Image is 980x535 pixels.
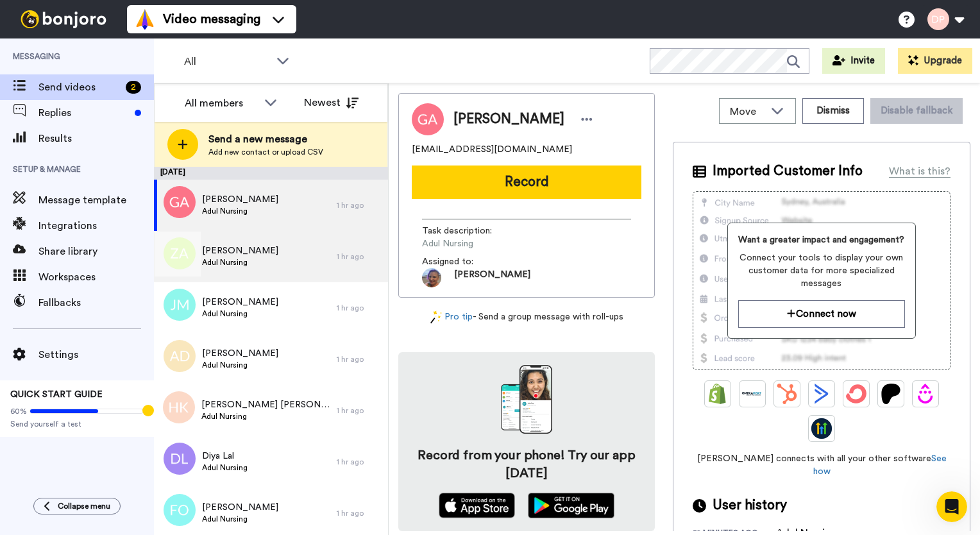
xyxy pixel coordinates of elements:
[10,406,27,416] span: 60%
[163,391,195,423] img: hk.png
[412,166,641,199] button: Record
[202,244,278,257] span: [PERSON_NAME]
[430,310,473,324] a: Pro tip
[164,289,196,321] img: jm.png
[337,200,382,210] div: 1 hr ago
[202,206,278,216] span: Adul Nursing
[38,131,154,146] span: Results
[337,303,382,313] div: 1 hr ago
[337,457,382,467] div: 1 hr ago
[38,295,154,310] span: Fallbacks
[412,143,572,156] span: [EMAIL_ADDRESS][DOMAIN_NAME]
[738,300,905,328] button: Connect now
[738,234,905,246] span: Want a greater impact and engagement?
[201,411,330,421] span: Adul Nursing
[422,225,512,237] span: Task description :
[38,80,121,95] span: Send videos
[430,310,442,324] img: magic-wand.svg
[811,384,832,404] img: ActiveCampaign
[202,296,278,309] span: [PERSON_NAME]
[412,103,444,135] img: Image of Georgette Anamsibadick
[202,347,278,360] span: [PERSON_NAME]
[813,454,947,476] a: See how
[38,105,130,121] span: Replies
[337,354,382,364] div: 1 hr ago
[707,384,728,404] img: Shopify
[453,110,564,129] span: [PERSON_NAME]
[936,491,967,522] iframe: Intercom live chat
[208,147,323,157] span: Add new contact or upload CSV
[208,132,323,147] span: Send a new message
[202,450,248,463] span: Diya Lal
[135,9,155,30] img: vm-color.svg
[38,192,154,208] span: Message template
[202,257,278,267] span: Adul Nursing
[870,98,963,124] button: Disable fallback
[202,514,278,524] span: Adul Nursing
[202,193,278,206] span: [PERSON_NAME]
[898,48,972,74] button: Upgrade
[164,186,196,218] img: ga.png
[38,269,154,285] span: Workspaces
[422,255,512,268] span: Assigned to:
[185,96,258,111] div: All members
[822,48,885,74] button: Invite
[202,463,248,473] span: Adul Nursing
[713,496,787,515] span: User history
[915,384,936,404] img: Drip
[398,310,655,324] div: - Send a group message with roll-ups
[337,508,382,518] div: 1 hr ago
[33,498,121,514] button: Collapse menu
[126,81,141,94] div: 2
[742,384,763,404] img: Ontraport
[202,309,278,319] span: Adul Nursing
[422,268,441,287] img: 1a9449ad-9b57-4301-af72-d68f7152cad7-1661170354.jpg
[337,405,382,416] div: 1 hr ago
[142,405,154,416] div: Tooltip anchor
[184,54,270,69] span: All
[154,167,388,180] div: [DATE]
[422,237,544,250] span: Adul Nursing
[10,390,103,399] span: QUICK START GUIDE
[501,365,552,434] img: download
[164,443,196,475] img: dl.png
[38,244,154,259] span: Share library
[730,104,765,119] span: Move
[811,418,832,439] img: GoHighLevel
[439,493,515,518] img: appstore
[38,218,154,234] span: Integrations
[202,501,278,514] span: [PERSON_NAME]
[411,446,642,482] h4: Record from your phone! Try our app [DATE]
[38,347,154,362] span: Settings
[164,340,196,372] img: ad.png
[738,251,905,290] span: Connect your tools to display your own customer data for more specialized messages
[58,501,110,511] span: Collapse menu
[846,384,866,404] img: ConvertKit
[337,251,382,262] div: 1 hr ago
[881,384,901,404] img: Patreon
[10,419,144,429] span: Send yourself a test
[693,452,950,478] span: [PERSON_NAME] connects with all your other software
[201,398,330,411] span: [PERSON_NAME] [PERSON_NAME]
[294,90,368,115] button: Newest
[202,360,278,370] span: Adul Nursing
[528,493,614,518] img: playstore
[163,10,260,28] span: Video messaging
[164,494,196,526] img: fo.png
[777,384,797,404] img: Hubspot
[15,10,112,28] img: bj-logo-header-white.svg
[889,164,950,179] div: What is this?
[713,162,863,181] span: Imported Customer Info
[802,98,864,124] button: Dismiss
[454,268,530,287] span: [PERSON_NAME]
